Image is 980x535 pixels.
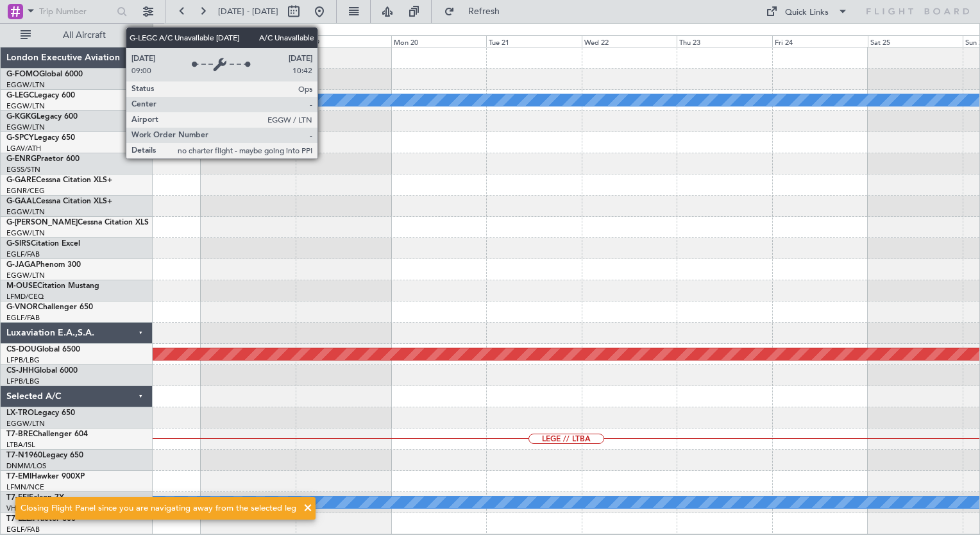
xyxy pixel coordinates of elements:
[6,123,45,132] a: EGGW/LTN
[677,35,772,47] div: Thu 23
[6,176,112,184] a: G-GARECessna Citation XLS+
[6,176,36,184] span: G-GARE
[486,35,582,47] div: Tue 21
[6,282,37,290] span: M-OUSE
[6,240,80,248] a: G-SIRSCitation Excel
[201,35,296,47] div: Sat 18
[6,71,83,78] a: G-FOMOGlobal 6000
[6,240,31,248] span: G-SIRS
[6,461,46,471] a: DNMM/LOS
[6,473,85,480] a: T7-EMIHawker 900XP
[39,2,113,21] input: Trip Number
[785,6,829,19] div: Quick Links
[6,219,78,226] span: G-[PERSON_NAME]
[6,440,35,450] a: LTBA/ISL
[6,198,36,205] span: G-GAAL
[6,144,41,153] a: LGAV/ATH
[759,1,854,22] button: Quick Links
[105,35,201,47] div: Fri 17
[6,113,37,121] span: G-KGKG
[6,134,34,142] span: G-SPCY
[6,282,99,290] a: M-OUSECitation Mustang
[6,134,75,142] a: G-SPCYLegacy 650
[6,367,78,375] a: CS-JHHGlobal 6000
[6,71,39,78] span: G-FOMO
[6,92,34,99] span: G-LEGC
[6,313,40,323] a: EGLF/FAB
[6,292,44,301] a: LFMD/CEQ
[438,1,515,22] button: Refresh
[33,31,135,40] span: All Aircraft
[6,452,42,459] span: T7-N1960
[6,367,34,375] span: CS-JHH
[6,80,45,90] a: EGGW/LTN
[6,346,80,353] a: CS-DOUGlobal 6500
[155,26,177,37] div: [DATE]
[6,409,75,417] a: LX-TROLegacy 650
[296,35,391,47] div: Sun 19
[21,502,296,515] div: Closing Flight Panel since you are navigating away from the selected leg
[6,186,45,196] a: EGNR/CEG
[14,25,139,46] button: All Aircraft
[6,303,93,311] a: G-VNORChallenger 650
[6,219,149,226] a: G-[PERSON_NAME]Cessna Citation XLS
[6,207,45,217] a: EGGW/LTN
[6,228,45,238] a: EGGW/LTN
[6,92,75,99] a: G-LEGCLegacy 600
[6,419,45,429] a: EGGW/LTN
[6,155,80,163] a: G-ENRGPraetor 600
[772,35,868,47] div: Fri 24
[6,250,40,259] a: EGLF/FAB
[868,35,963,47] div: Sat 25
[6,430,88,438] a: T7-BREChallenger 604
[6,377,40,386] a: LFPB/LBG
[6,261,81,269] a: G-JAGAPhenom 300
[6,155,37,163] span: G-ENRG
[218,6,278,17] span: [DATE] - [DATE]
[6,303,38,311] span: G-VNOR
[582,35,677,47] div: Wed 22
[6,430,33,438] span: T7-BRE
[391,35,487,47] div: Mon 20
[6,165,40,174] a: EGSS/STN
[6,198,112,205] a: G-GAALCessna Citation XLS+
[6,355,40,365] a: LFPB/LBG
[6,409,34,417] span: LX-TRO
[6,346,37,353] span: CS-DOU
[6,452,83,459] a: T7-N1960Legacy 650
[6,101,45,111] a: EGGW/LTN
[6,473,31,480] span: T7-EMI
[457,7,511,16] span: Refresh
[6,271,45,280] a: EGGW/LTN
[6,261,36,269] span: G-JAGA
[6,113,78,121] a: G-KGKGLegacy 600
